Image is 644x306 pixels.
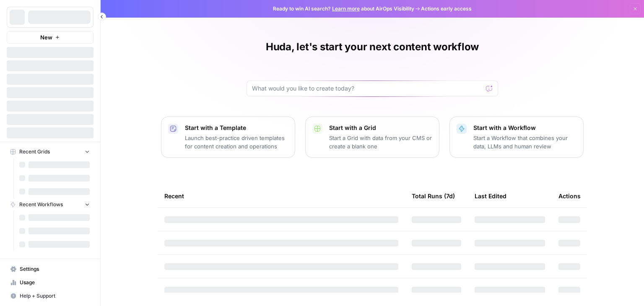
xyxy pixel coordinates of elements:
[164,184,398,207] div: Recent
[7,31,93,44] button: New
[449,117,584,158] button: Start with a WorkflowStart a Workflow that combines your data, LLMs and human review
[20,279,90,286] span: Usage
[421,5,472,13] span: Actions early access
[305,117,439,158] button: Start with a GridStart a Grid with data from your CMS or create a blank one
[473,124,576,132] p: Start with a Workflow
[412,184,455,207] div: Total Runs (7d)
[20,292,90,300] span: Help + Support
[7,145,93,158] button: Recent Grids
[40,33,52,41] span: New
[7,289,93,303] button: Help + Support
[7,262,93,276] a: Settings
[252,84,483,93] input: What would you like to create today?
[329,124,432,132] p: Start with a Grid
[266,40,479,54] h1: Huda, let's start your next content workflow
[7,276,93,289] a: Usage
[473,134,576,150] p: Start a Workflow that combines your data, LLMs and human review
[161,117,295,158] button: Start with a TemplateLaunch best-practice driven templates for content creation and operations
[273,5,414,13] span: Ready to win AI search? about AirOps Visibility
[19,148,50,156] span: Recent Grids
[329,134,432,150] p: Start a Grid with data from your CMS or create a blank one
[19,201,63,208] span: Recent Workflows
[7,198,93,211] button: Recent Workflows
[475,184,506,207] div: Last Edited
[20,265,90,273] span: Settings
[185,134,288,150] p: Launch best-practice driven templates for content creation and operations
[332,5,360,12] a: Learn more
[185,124,288,132] p: Start with a Template
[558,184,581,207] div: Actions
